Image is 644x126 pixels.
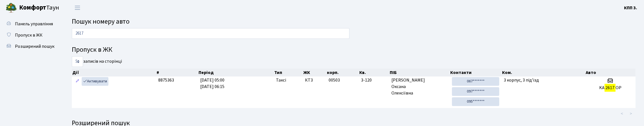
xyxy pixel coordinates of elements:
a: Активувати [82,77,108,86]
span: КТ3 [305,77,324,84]
mark: 2617 [605,84,615,92]
button: Переключити навігацію [70,3,84,12]
a: Редагувати [74,77,81,86]
th: ПІБ [389,69,450,76]
span: 00503 [329,77,340,83]
input: Пошук [72,28,349,39]
th: Тип [274,69,303,76]
span: Таун [19,3,59,13]
th: Період [198,69,274,76]
label: записів на сторінці [72,56,122,67]
a: Пропуск в ЖК [3,30,59,41]
th: корп. [326,69,359,76]
a: Розширений пошук [3,41,59,52]
th: ЖК [303,69,326,76]
h5: KA OP [587,85,633,91]
b: Комфорт [19,3,46,12]
th: Дії [72,69,156,76]
span: 3-120 [361,77,387,84]
th: Ком. [502,69,585,76]
span: [DATE] 05:00 [DATE] 06:15 [200,77,224,90]
span: 3 корпус, 3 під'їзд [504,77,539,83]
span: Панель управління [15,21,53,27]
span: Таксі [276,77,286,84]
th: # [156,69,198,76]
a: Панель управління [3,18,59,30]
span: [PERSON_NAME] Оксана Олексіївна [391,77,447,96]
th: Кв. [359,69,389,76]
a: КПП 3. [624,4,637,11]
h4: Пропуск в ЖК [72,46,636,54]
span: 8875363 [158,77,174,83]
span: Розширений пошук [15,43,54,49]
th: Контакти [450,69,502,76]
span: Пошук номеру авто [72,17,130,26]
span: Пропуск в ЖК [15,32,43,38]
th: Авто [585,69,636,76]
select: записів на сторінці [72,56,83,67]
img: logo.png [6,2,17,13]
